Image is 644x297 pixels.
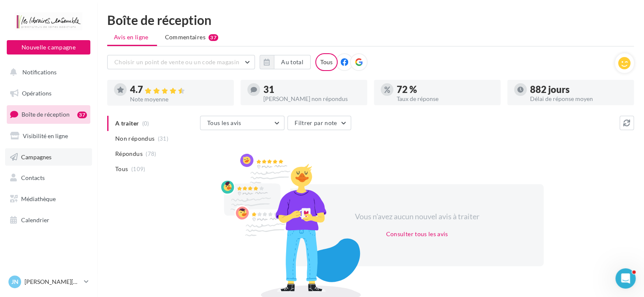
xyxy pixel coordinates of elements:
[5,105,92,123] a: Boîte de réception37
[5,190,92,208] a: Médiathèque
[5,127,92,145] a: Visibilité en ligne
[5,84,92,102] a: Opérations
[22,68,57,76] span: Notifications
[530,85,627,94] div: 882 jours
[344,211,490,222] div: Vous n'avez aucun nouvel avis à traiter
[21,216,49,223] span: Calendrier
[7,274,90,290] a: JN [PERSON_NAME][DATE]
[260,55,311,69] button: Au total
[382,229,451,239] button: Consulter tous les avis
[530,96,627,102] div: Délai de réponse moyen
[115,134,154,143] span: Non répondus
[263,96,360,102] div: [PERSON_NAME] non répondus
[22,90,51,97] span: Opérations
[23,132,68,139] span: Visibilité en ligne
[5,211,92,229] a: Calendrier
[397,96,494,102] div: Taux de réponse
[207,119,241,126] span: Tous les avis
[130,96,227,102] div: Note moyenne
[24,278,81,286] p: [PERSON_NAME][DATE]
[5,148,92,166] a: Campagnes
[7,40,90,54] button: Nouvelle campagne
[114,58,239,65] span: Choisir un point de vente ou un code magasin
[21,153,51,160] span: Campagnes
[107,14,634,26] div: Boîte de réception
[263,85,360,94] div: 31
[77,112,87,118] div: 37
[5,63,89,81] button: Notifications
[158,135,168,142] span: (31)
[11,278,19,286] span: JN
[21,174,45,181] span: Contacts
[115,165,128,173] span: Tous
[131,166,146,172] span: (109)
[146,150,156,157] span: (78)
[615,268,636,289] iframe: Intercom live chat
[21,195,56,202] span: Médiathèque
[287,116,351,130] button: Filtrer par note
[208,34,218,41] div: 37
[274,55,311,69] button: Au total
[22,111,70,118] span: Boîte de réception
[107,55,255,69] button: Choisir un point de vente ou un code magasin
[130,85,227,95] div: 4.7
[397,85,494,94] div: 72 %
[115,150,143,158] span: Répondus
[200,116,284,130] button: Tous les avis
[165,33,206,41] span: Commentaires
[315,53,338,71] div: Tous
[5,169,92,187] a: Contacts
